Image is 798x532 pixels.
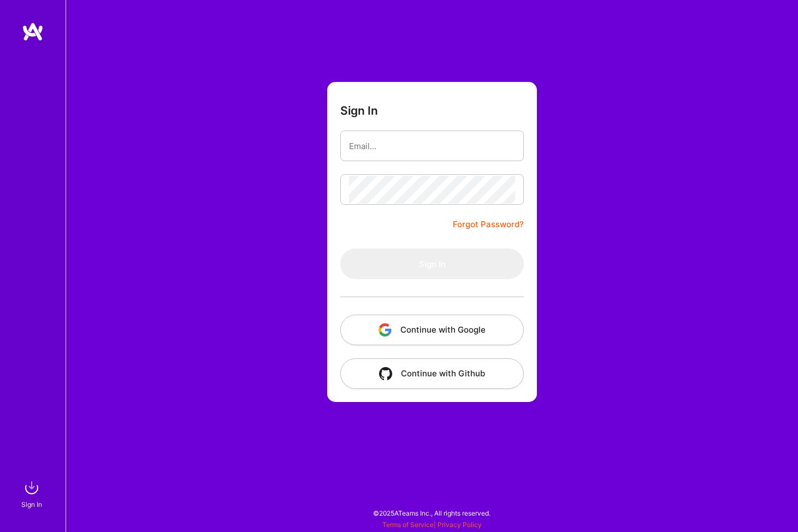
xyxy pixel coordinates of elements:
[21,477,43,499] img: sign in
[340,104,378,117] h3: Sign In
[379,323,392,336] img: icon
[453,218,524,231] a: Forgot Password?
[340,315,524,345] button: Continue with Google
[349,132,515,160] input: Email...
[66,499,798,527] div: © 2025 ATeams Inc., All rights reserved.
[438,521,482,529] a: Privacy Policy
[379,367,392,380] img: icon
[382,521,482,529] span: |
[340,249,524,279] button: Sign In
[382,521,434,529] a: Terms of Service
[22,22,44,42] img: logo
[21,499,42,510] div: Sign In
[23,477,43,510] a: sign inSign In
[340,358,524,389] button: Continue with Github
